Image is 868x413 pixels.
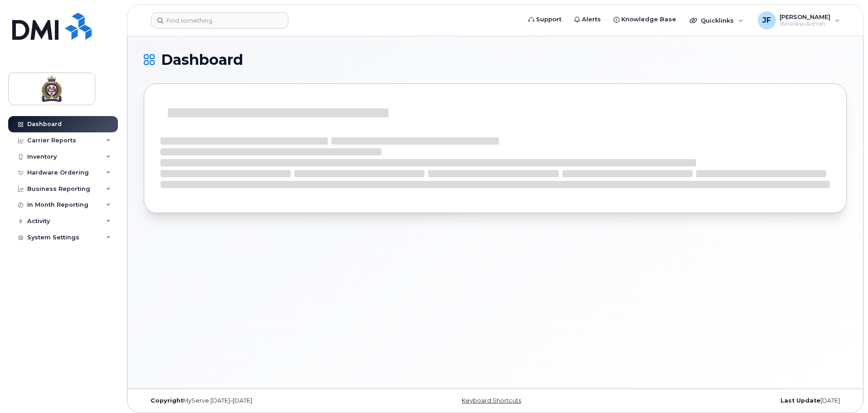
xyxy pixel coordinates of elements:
span: Dashboard [161,53,243,67]
div: [DATE] [612,397,847,404]
strong: Copyright [151,397,183,404]
strong: Last Update [780,397,820,404]
div: MyServe [DATE]–[DATE] [144,397,378,404]
a: Keyboard Shortcuts [462,397,521,404]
